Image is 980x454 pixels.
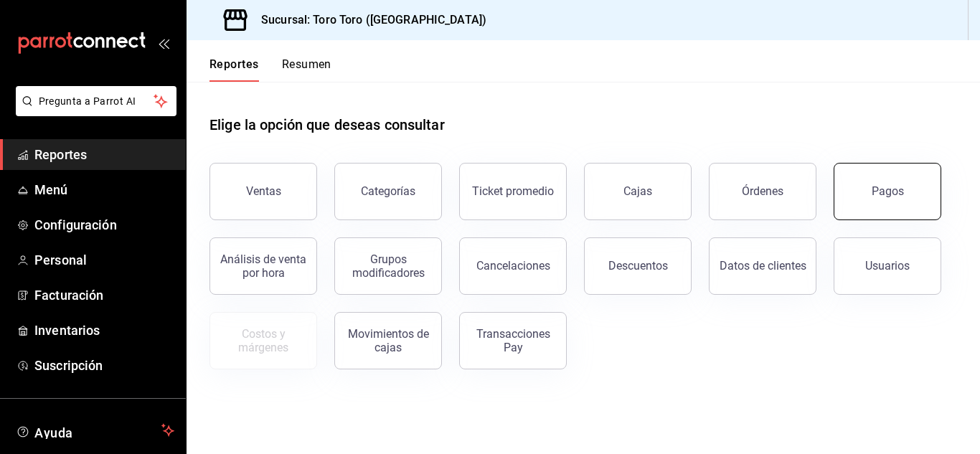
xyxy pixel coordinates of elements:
[459,237,567,295] button: Cancelaciones
[872,184,904,198] div: Pagos
[219,252,308,280] div: Análisis de venta por hora
[209,57,259,82] button: Reportes
[209,163,317,220] button: Ventas
[34,422,156,439] span: Ayuda
[584,163,692,220] button: Cajas
[623,184,652,198] div: Cajas
[209,312,317,369] button: Contrata inventarios para ver este reporte
[34,215,174,235] span: Configuración
[608,259,668,273] div: Descuentos
[334,237,442,295] button: Grupos modificadores
[459,312,567,369] button: Transacciones Pay
[334,312,442,369] button: Movimientos de cajas
[158,37,169,49] button: open_drawer_menu
[468,327,557,354] div: Transacciones Pay
[720,259,806,273] div: Datos de clientes
[16,86,176,116] button: Pregunta a Parrot AI
[209,237,317,295] button: Análisis de venta por hora
[209,114,445,136] h1: Elige la opción que deseas consultar
[742,184,783,198] div: Órdenes
[34,356,174,375] span: Suscripción
[219,327,308,354] div: Costos y márgenes
[39,94,154,109] span: Pregunta a Parrot AI
[834,163,941,220] button: Pagos
[34,285,174,305] span: Facturación
[709,163,816,220] button: Órdenes
[584,237,692,295] button: Descuentos
[209,57,331,82] div: navigation tabs
[34,145,174,164] span: Reportes
[459,163,567,220] button: Ticket promedio
[250,11,486,29] h3: Sucursal: Toro Toro ([GEOGRAPHIC_DATA])
[246,184,281,198] div: Ventas
[709,237,816,295] button: Datos de clientes
[472,184,554,198] div: Ticket promedio
[34,180,174,199] span: Menú
[34,250,174,270] span: Personal
[344,327,433,354] div: Movimientos de cajas
[10,104,176,119] a: Pregunta a Parrot AI
[476,259,550,273] div: Cancelaciones
[344,252,433,280] div: Grupos modificadores
[865,259,910,273] div: Usuarios
[282,57,331,82] button: Resumen
[834,237,941,295] button: Usuarios
[361,184,415,198] div: Categorías
[34,321,174,340] span: Inventarios
[334,163,442,220] button: Categorías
